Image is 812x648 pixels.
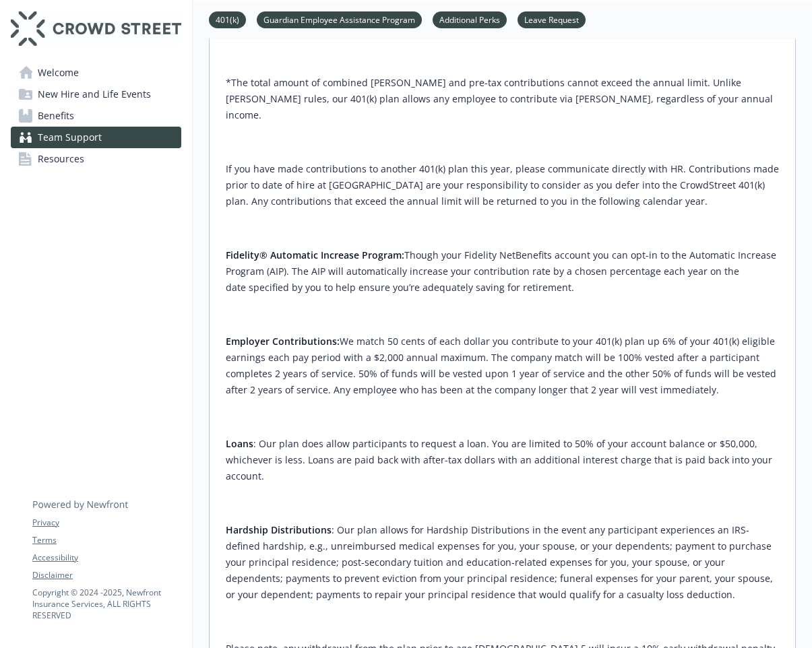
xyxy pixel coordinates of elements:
[226,249,404,261] strong: Fidelity® Automatic Increase Program:
[226,333,779,398] p: We match 50 cents of each dollar you contribute to your 401(k) plan up 6% of your 401(k) eligible...
[11,62,181,84] a: Welcome
[209,13,246,26] a: 401(k)
[11,127,181,148] a: Team Support
[257,13,422,26] a: Guardian Employee Assistance Program
[32,569,181,581] a: Disclaimer
[38,148,84,170] span: Resources
[226,247,779,296] p: Though your Fidelity NetBenefits account you can opt-in to the Automatic Increase Program (AIP). ...
[226,436,779,484] p: : Our plan does allow participants to request a loan. You are limited to 50% of your account bala...
[32,552,181,564] a: Accessibility
[226,437,253,450] strong: Loans
[32,534,181,546] a: Terms
[226,161,779,209] p: If you have made contributions to another 401(k) plan this year, please communicate directly with...
[32,517,181,529] a: Privacy
[11,148,181,170] a: Resources
[38,127,102,148] span: Team Support
[11,84,181,105] a: New Hire and Life Events
[226,522,779,603] p: : Our plan allows for Hardship Distributions in the event any participant experiences an IRS-defi...
[38,105,74,127] span: Benefits
[226,335,340,348] strong: Employer Contributions:
[433,13,507,26] a: Additional Perks
[38,84,151,105] span: New Hire and Life Events
[226,495,779,511] p: ​
[226,75,779,123] p: *The total amount of combined [PERSON_NAME] and pre-tax contributions cannot exceed the annual li...
[518,13,586,26] a: Leave Request
[226,523,332,536] strong: Hardship Distributions
[32,587,181,621] p: Copyright © 2024 - 2025 , Newfront Insurance Services, ALL RIGHTS RESERVED
[38,62,79,84] span: Welcome
[11,105,181,127] a: Benefits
